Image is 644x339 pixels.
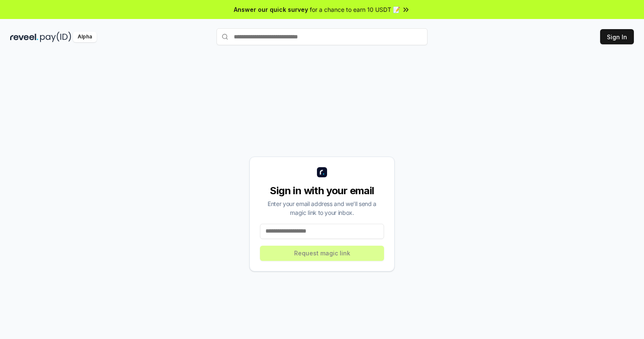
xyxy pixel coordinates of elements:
div: Alpha [73,32,97,42]
span: Answer our quick survey [234,5,308,14]
button: Sign In [600,29,634,44]
img: reveel_dark [10,32,38,42]
div: Sign in with your email [260,184,384,198]
div: Enter your email address and we’ll send a magic link to your inbox. [260,199,384,217]
img: logo_small [317,167,327,177]
img: pay_id [40,32,71,42]
span: for a chance to earn 10 USDT 📝 [310,5,400,14]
